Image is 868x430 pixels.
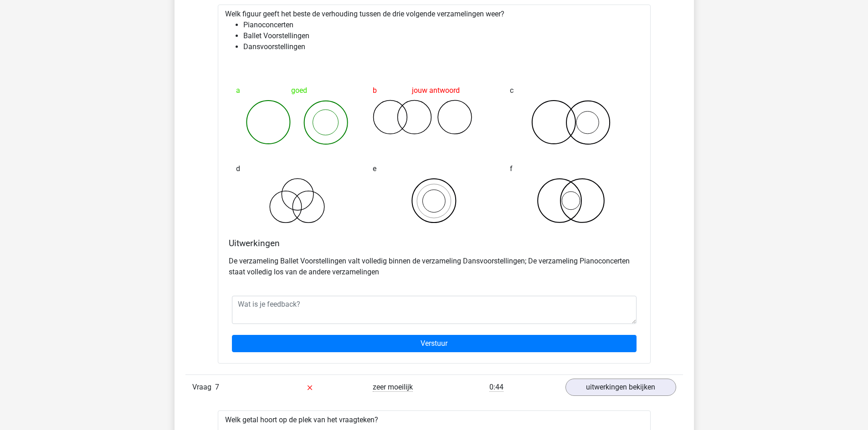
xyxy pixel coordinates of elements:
div: goed [236,81,359,100]
span: e [373,160,376,178]
h4: Uitwerkingen [229,238,640,248]
span: a [236,81,240,100]
div: jouw antwoord [373,81,495,100]
li: Ballet Voorstellingen [243,30,643,41]
div: Welk figuur geeft het beste de verhouding tussen de drie volgende verzamelingen weer? [218,5,651,364]
input: Verstuur [232,335,637,352]
span: Vraag [192,382,215,393]
span: 0:44 [489,383,503,392]
p: De verzameling Ballet Voorstellingen valt volledig binnen de verzameling Dansvoorstellingen; De v... [229,256,640,278]
span: b [373,81,377,100]
span: d [236,160,240,178]
span: c [510,81,514,100]
li: Pianoconcerten [243,20,643,30]
a: uitwerkingen bekijken [565,379,676,396]
span: f [510,160,513,178]
li: Dansvoorstellingen [243,41,643,52]
span: zeer moeilijk [373,383,413,392]
span: 7 [215,383,219,391]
